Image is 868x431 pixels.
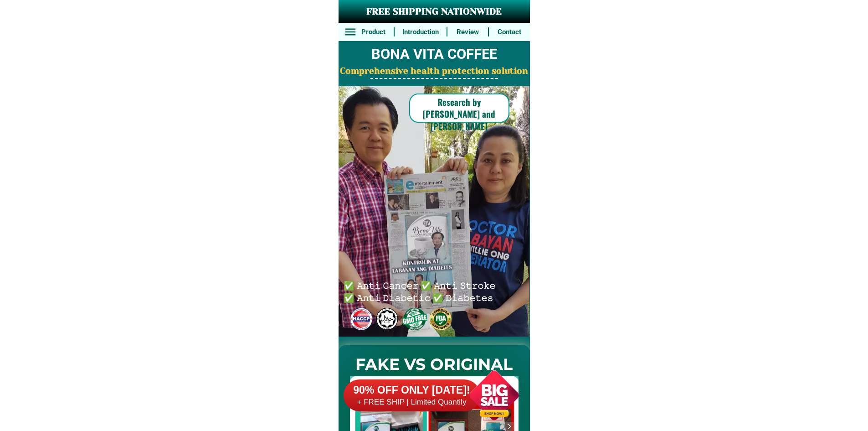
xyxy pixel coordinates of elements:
h2: FAKE VS ORIGINAL [339,353,530,377]
h6: 90% OFF ONLY [DATE]! [344,384,480,397]
h6: ✅ 𝙰𝚗𝚝𝚒 𝙲𝚊𝚗𝚌𝚎𝚛 ✅ 𝙰𝚗𝚝𝚒 𝚂𝚝𝚛𝚘𝚔𝚎 ✅ 𝙰𝚗𝚝𝚒 𝙳𝚒𝚊𝚋𝚎𝚝𝚒𝚌 ✅ 𝙳𝚒𝚊𝚋𝚎𝚝𝚎𝚜 [344,279,499,303]
h3: FREE SHIPPING NATIONWIDE [339,5,530,19]
h2: Comprehensive health protection solution [339,65,530,78]
h6: Product [358,27,389,37]
h6: + FREE SHIP | Limited Quantily [344,397,480,407]
h6: Contact [494,27,525,37]
h6: Introduction [399,27,442,37]
h6: Review [452,27,483,37]
h2: BONA VITA COFFEE [339,44,530,65]
h6: Research by [PERSON_NAME] and [PERSON_NAME] [409,96,509,132]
